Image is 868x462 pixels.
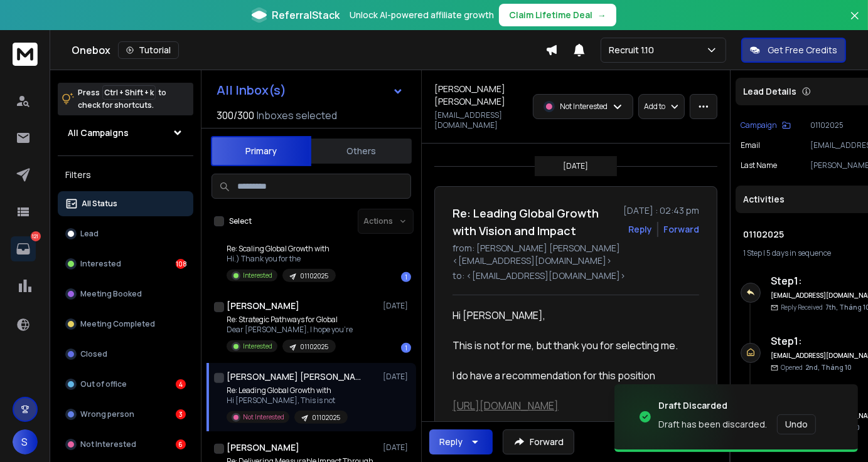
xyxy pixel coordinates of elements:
[623,204,699,217] p: [DATE] : 02:43 pm
[227,244,336,254] p: Re: Scaling Global Growth with
[72,41,545,59] div: Onebox
[68,127,129,139] h1: All Campaigns
[781,363,852,372] p: Opened
[31,231,41,241] p: 121
[777,414,816,434] button: Undo
[300,342,328,352] p: 01102025
[453,270,699,282] p: to: <[EMAIL_ADDRESS][DOMAIN_NAME]>
[82,199,117,209] p: All Status
[58,432,193,457] button: Not Interested6
[227,441,299,454] h1: [PERSON_NAME]
[80,259,121,269] p: Interested
[741,38,846,63] button: Get Free Credits
[741,120,777,130] p: Campaign
[300,271,328,281] p: 01102025
[13,429,38,454] button: S
[227,254,336,264] p: Hi.) Thank you for the
[597,9,606,21] span: →
[453,204,616,239] h1: Re: Leading Global Growth with Vision and Impact
[58,312,193,337] button: Meeting Completed
[217,108,254,123] span: 300 / 300
[176,409,186,419] div: 3
[439,436,463,448] div: Reply
[383,301,411,311] p: [DATE]
[211,136,311,166] button: Primary
[743,248,762,258] span: 1 Step
[609,44,659,56] p: Recruit 1.10
[206,78,414,103] button: All Inbox(s)
[628,223,652,236] button: Reply
[429,429,493,454] button: Reply
[58,166,193,184] h3: Filters
[80,229,99,239] p: Lead
[11,236,36,261] a: 121
[229,216,252,226] label: Select
[217,84,286,97] h1: All Inbox(s)
[564,161,589,171] p: [DATE]
[227,396,348,406] p: Hi [PERSON_NAME], This is not
[741,160,777,171] p: Last Name
[243,412,284,422] p: Not Interested
[58,281,193,307] button: Meeting Booked
[176,439,186,449] div: 6
[434,110,525,130] p: [EMAIL_ADDRESS][DOMAIN_NAME]
[58,342,193,367] button: Closed
[658,399,816,412] div: Draft Discarded
[453,399,559,412] a: [URL][DOMAIN_NAME]
[401,343,411,353] div: 1
[58,120,193,145] button: All Campaigns
[243,342,272,351] p: Interested
[227,370,365,383] h1: [PERSON_NAME] [PERSON_NAME]
[80,409,134,419] p: Wrong person
[453,338,689,353] div: This is not for me, but thank you for selecting me.
[243,271,272,280] p: Interested
[560,102,608,112] p: Not Interested
[499,4,616,26] button: Claim Lifetime Deal→
[80,349,107,359] p: Closed
[58,251,193,276] button: Interested108
[118,41,179,59] button: Tutorial
[58,221,193,246] button: Lead
[227,300,299,312] h1: [PERSON_NAME]
[350,9,494,21] p: Unlock AI-powered affiliate growth
[227,386,348,396] p: Re: Leading Global Growth with
[805,363,852,372] span: 2nd, Tháng 10
[644,102,665,112] p: Add to
[312,413,340,423] p: 01102025
[741,140,760,150] p: Email
[58,191,193,216] button: All Status
[58,372,193,397] button: Out of office4
[453,242,699,267] p: from: [PERSON_NAME] [PERSON_NAME] <[EMAIL_ADDRESS][DOMAIN_NAME]>
[503,429,574,454] button: Forward
[272,8,340,23] span: ReferralStack
[614,380,740,454] img: image
[80,439,136,449] p: Not Interested
[453,368,689,383] div: I do have a recommendation for this position
[311,137,412,165] button: Others
[176,379,186,389] div: 4
[80,379,127,389] p: Out of office
[176,259,186,269] div: 108
[80,289,142,299] p: Meeting Booked
[227,325,353,335] p: Dear [PERSON_NAME], I hope you’re
[741,120,791,130] button: Campaign
[658,418,767,431] span: Draft has been discarded.
[434,83,525,108] h1: [PERSON_NAME] [PERSON_NAME]
[743,85,796,98] p: Lead Details
[766,248,831,258] span: 5 days in sequence
[227,315,353,325] p: Re: Strategic Pathways for Global
[768,44,837,56] p: Get Free Credits
[80,319,155,329] p: Meeting Completed
[401,272,411,282] div: 1
[102,85,156,100] span: Ctrl + Shift + k
[257,108,337,123] h3: Inboxes selected
[383,443,411,453] p: [DATE]
[58,402,193,427] button: Wrong person3
[663,223,699,236] div: Forward
[847,8,863,38] button: Close banner
[78,87,166,112] p: Press to check for shortcuts.
[383,372,411,382] p: [DATE]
